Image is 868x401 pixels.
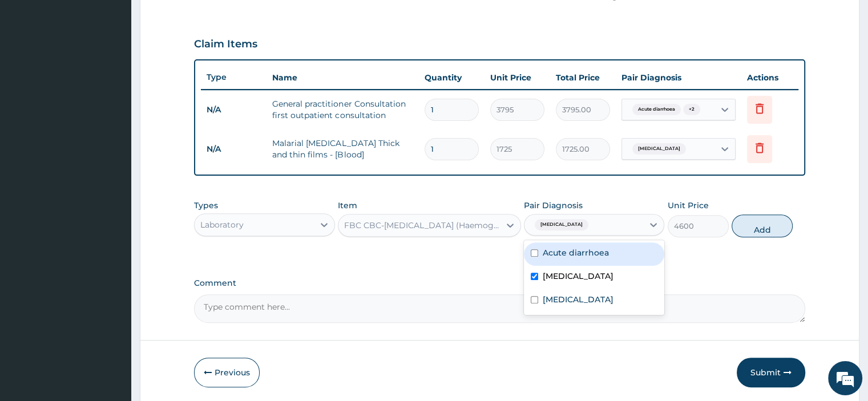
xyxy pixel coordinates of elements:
[6,274,217,314] textarea: Type your message and hit 'Enter'
[683,104,700,115] span: + 2
[21,57,46,86] img: d_794563401_company_1708531726252_794563401
[741,66,798,89] th: Actions
[194,38,257,51] h3: Claim Items
[267,92,418,127] td: General practitioner Consultation first outpatient consultation
[616,66,741,89] th: Pair Diagnosis
[550,66,616,89] th: Total Price
[419,66,485,89] th: Quantity
[194,278,805,288] label: Comment
[632,104,681,115] span: Acute diarrhoea
[267,66,418,89] th: Name
[201,67,267,88] th: Type
[201,99,267,120] td: N/A
[737,358,805,387] button: Submit
[732,214,793,237] button: Add
[59,64,192,79] div: Chat with us now
[524,200,583,211] label: Pair Diagnosis
[543,294,613,305] label: [MEDICAL_DATA]
[267,132,418,166] td: Malarial [MEDICAL_DATA] Thick and thin films - [Blood]
[66,125,158,240] span: We're online!
[200,219,244,230] div: Laboratory
[632,143,686,155] span: [MEDICAL_DATA]
[187,6,215,33] div: Minimize live chat window
[194,201,218,210] label: Types
[543,247,609,258] label: Acute diarrhoea
[194,358,260,387] button: Previous
[344,220,501,231] div: FBC CBC-[MEDICAL_DATA] (Haemogram) - [Blood]
[338,200,357,211] label: Item
[668,200,709,211] label: Unit Price
[543,270,613,282] label: [MEDICAL_DATA]
[201,139,267,160] td: N/A
[485,66,550,89] th: Unit Price
[535,219,588,230] span: [MEDICAL_DATA]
